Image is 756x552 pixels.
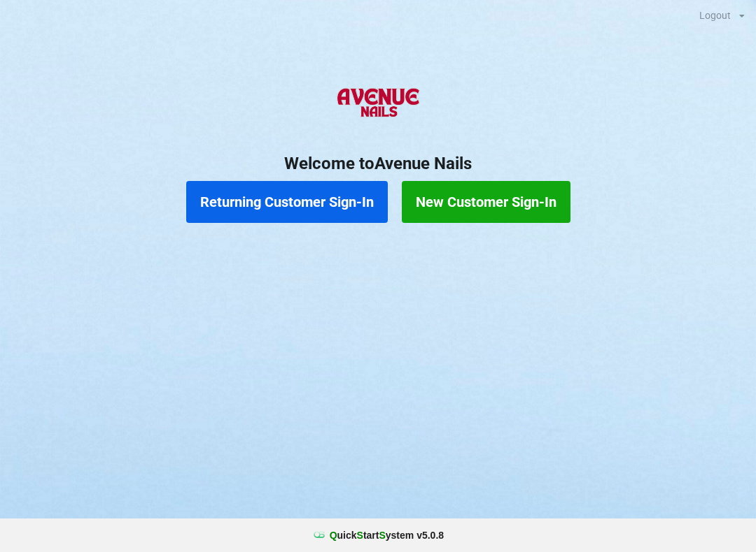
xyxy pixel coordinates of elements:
[379,530,385,541] span: S
[330,528,444,542] b: uick tart ystem v 5.0.8
[330,530,337,541] span: Q
[402,181,570,223] button: New Customer Sign-In
[186,181,388,223] button: Returning Customer Sign-In
[331,76,424,132] img: AvenueNails-Logo.png
[699,10,731,20] div: Logout
[357,530,363,541] span: S
[312,528,326,542] img: favicon.ico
